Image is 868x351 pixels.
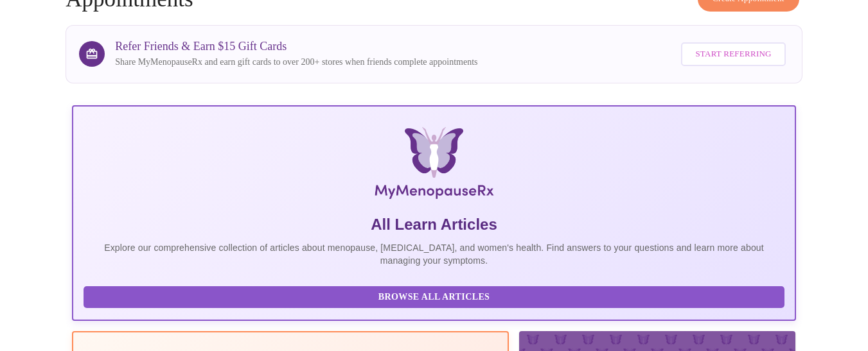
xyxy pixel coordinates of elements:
[84,214,784,235] h5: All Learn Articles
[678,36,788,73] a: Start Referring
[115,56,477,69] p: Share MyMenopauseRx and earn gift cards to over 200+ stores when friends complete appointments
[84,241,784,267] p: Explore our comprehensive collection of articles about menopause, [MEDICAL_DATA], and women's hea...
[115,40,477,53] h3: Refer Friends & Earn $15 Gift Cards
[695,47,771,62] span: Start Referring
[96,289,772,305] span: Browse All Articles
[681,42,785,66] button: Start Referring
[84,291,788,302] a: Browse All Articles
[192,127,675,204] img: MyMenopauseRx Logo
[84,286,784,309] button: Browse All Articles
